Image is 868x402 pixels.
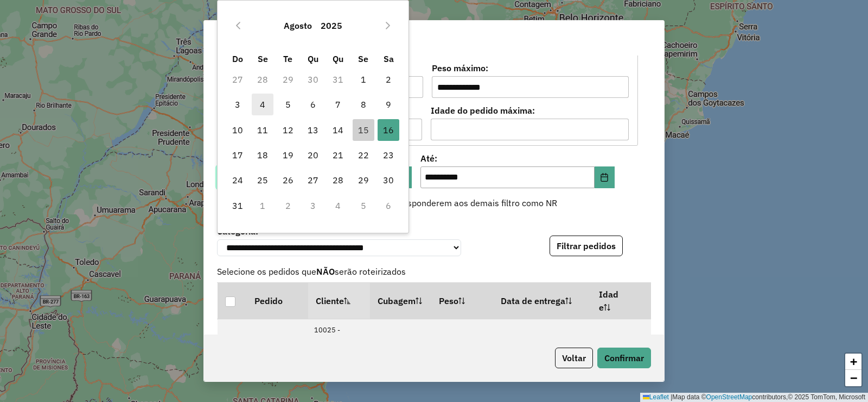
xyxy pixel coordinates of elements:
[325,143,350,168] td: 21
[351,193,376,218] td: 5
[376,168,401,193] td: 30
[301,92,325,117] td: 6
[384,53,394,64] span: Sa
[595,166,615,188] button: Choose Date
[327,119,349,141] span: 14
[431,282,493,319] th: Peso
[225,168,250,193] td: 24
[640,393,868,402] div: Map data © contributors,© 2025 TomTom, Microsoft
[431,104,629,117] label: Idade do pedido máxima:
[850,355,857,368] span: +
[431,319,493,362] td: 26,94
[353,144,374,166] span: 22
[302,119,324,141] span: 13
[275,92,300,117] td: 5
[301,193,325,218] td: 3
[378,69,399,90] span: 2
[591,319,628,362] td: 0 dia(s)
[247,282,309,319] th: Pedido
[493,319,592,362] td: [DATE]
[275,67,300,92] td: 29
[378,169,399,191] span: 30
[275,143,300,168] td: 19
[325,168,350,193] td: 28
[250,168,275,193] td: 25
[845,354,861,370] a: Zoom in
[225,67,250,92] td: 27
[250,143,275,168] td: 18
[227,94,248,115] span: 3
[420,152,615,165] label: Até:
[225,92,250,117] td: 3
[327,94,349,115] span: 7
[308,319,370,362] td: 10025 - [PERSON_NAME]
[277,169,299,191] span: 26
[358,53,368,64] span: Se
[432,61,629,75] label: Peso máximo:
[327,169,349,191] span: 28
[370,282,432,319] th: Cubagem
[376,67,401,92] td: 2
[351,67,376,92] td: 1
[229,17,247,34] button: Previous Month
[250,67,275,92] td: 28
[316,266,335,277] strong: NÃO
[225,117,250,143] td: 10
[227,119,248,141] span: 10
[378,119,399,141] span: 16
[247,319,309,362] td: 15364924
[351,92,376,117] td: 8
[227,195,248,217] span: 31
[351,143,376,168] td: 22
[279,13,316,39] button: Choose Month
[316,13,347,39] button: Choose Year
[325,67,350,92] td: 31
[325,117,350,143] td: 14
[302,169,324,191] span: 27
[275,168,300,193] td: 26
[353,69,374,90] span: 1
[706,393,752,401] a: OpenStreetMap
[250,92,275,117] td: 4
[252,144,273,166] span: 18
[232,53,243,64] span: Do
[353,119,374,141] span: 15
[370,319,432,362] td: 0,87
[353,94,374,115] span: 8
[550,236,623,256] button: Filtrar pedidos
[493,282,592,319] th: Data de entrega
[376,117,401,143] td: 16
[250,193,275,218] td: 1
[225,193,250,218] td: 31
[301,117,325,143] td: 13
[275,117,300,143] td: 12
[277,94,299,115] span: 5
[376,92,401,117] td: 9
[351,117,376,143] td: 15
[308,53,318,64] span: Qu
[275,193,300,218] td: 2
[283,53,292,64] span: Te
[555,348,593,368] button: Voltar
[845,370,861,386] a: Zoom out
[308,282,370,319] th: Cliente
[353,169,374,191] span: 29
[210,265,658,278] span: Selecione os pedidos que serão roteirizados
[850,371,857,385] span: −
[227,144,248,166] span: 17
[378,144,399,166] span: 23
[351,168,376,193] td: 29
[325,193,350,218] td: 4
[671,393,672,401] span: |
[325,92,350,117] td: 7
[227,169,248,191] span: 24
[277,119,299,141] span: 12
[376,143,401,168] td: 23
[225,143,250,168] td: 17
[258,53,268,64] span: Se
[643,393,669,401] a: Leaflet
[378,94,399,115] span: 9
[250,117,275,143] td: 11
[277,144,299,166] span: 19
[252,94,273,115] span: 4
